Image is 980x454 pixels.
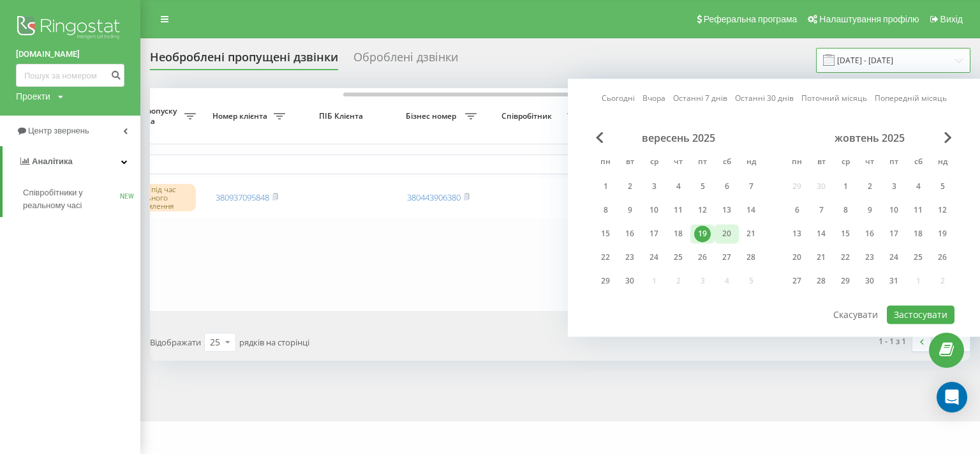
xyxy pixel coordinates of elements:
[785,132,954,144] div: жовтень 2025
[593,201,618,220] div: пн 8 вер 2025 р.
[593,177,618,196] div: пн 1 вер 2025 р.
[150,50,338,70] div: Необроблені пропущені дзвінки
[666,201,690,220] div: чт 11 вер 2025 р.
[833,248,857,267] div: ср 22 жовт 2025 р.
[785,248,809,267] div: пн 20 жовт 2025 р.
[812,153,831,172] abbr: вівторок
[934,225,951,242] div: 19
[884,153,903,172] abbr: п’ятниця
[837,273,854,289] div: 29
[739,248,763,267] div: нд 28 вер 2025 р.
[861,178,878,195] div: 2
[646,249,662,266] div: 24
[23,181,140,217] a: Співробітники у реальному часіNEW
[593,271,618,291] div: пн 29 вер 2025 р.
[833,224,857,243] div: ср 15 жовт 2025 р.
[739,201,763,220] div: нд 14 вер 2025 р.
[669,153,688,172] abbr: четвер
[618,248,642,267] div: вт 23 вер 2025 р.
[673,93,727,105] a: Останні 7 днів
[642,177,666,196] div: ср 3 вер 2025 р.
[785,201,809,220] div: пн 6 жовт 2025 р.
[302,111,383,121] span: ПІБ Клієнта
[785,224,809,243] div: пн 13 жовт 2025 р.
[715,224,739,243] div: сб 20 вер 2025 р.
[597,202,614,218] div: 8
[602,93,635,105] a: Сьогодні
[813,225,829,242] div: 14
[407,192,461,203] a: 380443906380
[886,178,902,195] div: 3
[715,248,739,267] div: сб 27 вер 2025 р.
[857,271,882,291] div: чт 30 жовт 2025 р.
[743,225,759,242] div: 21
[646,178,662,195] div: 3
[239,337,309,348] span: рядків на сторінці
[621,202,638,218] div: 9
[597,249,614,266] div: 22
[886,202,902,218] div: 10
[813,273,829,289] div: 28
[789,249,805,266] div: 20
[857,224,882,243] div: чт 16 жовт 2025 р.
[718,202,735,218] div: 13
[861,273,878,289] div: 30
[801,93,867,105] a: Поточний місяць
[930,248,954,267] div: нд 26 жовт 2025 р.
[837,178,854,195] div: 1
[739,177,763,196] div: нд 7 вер 2025 р.
[837,249,854,266] div: 22
[789,202,805,218] div: 6
[743,178,759,195] div: 7
[934,202,951,218] div: 12
[910,225,926,242] div: 18
[930,224,954,243] div: нд 19 жовт 2025 р.
[886,249,902,266] div: 24
[718,178,735,195] div: 6
[693,153,712,172] abbr: п’ятниця
[150,337,201,348] span: Відображати
[930,177,954,196] div: нд 5 жовт 2025 р.
[593,224,618,243] div: пн 15 вер 2025 р.
[940,14,963,24] span: Вихід
[910,202,926,218] div: 11
[666,224,690,243] div: чт 18 вер 2025 р.
[704,14,798,24] span: Реферальна програма
[735,93,794,105] a: Останні 30 днів
[934,178,951,195] div: 5
[910,178,926,195] div: 4
[16,48,124,61] a: [DOMAIN_NAME]
[789,225,805,242] div: 13
[944,132,952,143] span: Next Month
[690,177,715,196] div: пт 5 вер 2025 р.
[216,192,269,203] a: 380937095848
[618,201,642,220] div: вт 9 вер 2025 р.
[16,90,50,103] div: Проекти
[857,201,882,220] div: чт 9 жовт 2025 р.
[785,271,809,291] div: пн 27 жовт 2025 р.
[930,201,954,220] div: нд 12 жовт 2025 р.
[739,224,763,243] div: нд 21 вер 2025 р.
[937,382,967,412] div: Open Intercom Messenger
[642,201,666,220] div: ср 10 вер 2025 р.
[597,178,614,195] div: 1
[934,249,951,266] div: 26
[666,248,690,267] div: чт 25 вер 2025 р.
[861,249,878,266] div: 23
[596,153,615,172] abbr: понеділок
[642,248,666,267] div: ср 24 вер 2025 р.
[861,202,878,218] div: 9
[593,132,763,144] div: вересень 2025
[833,201,857,220] div: ср 8 жовт 2025 р.
[743,202,759,218] div: 14
[809,248,833,267] div: вт 21 жовт 2025 р.
[857,177,882,196] div: чт 2 жовт 2025 р.
[621,225,638,242] div: 16
[16,64,124,87] input: Пошук за номером
[620,153,639,172] abbr: вівторок
[787,153,806,172] abbr: понеділок
[353,50,458,70] div: Оброблені дзвінки
[621,178,638,195] div: 2
[886,273,902,289] div: 31
[670,202,687,218] div: 11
